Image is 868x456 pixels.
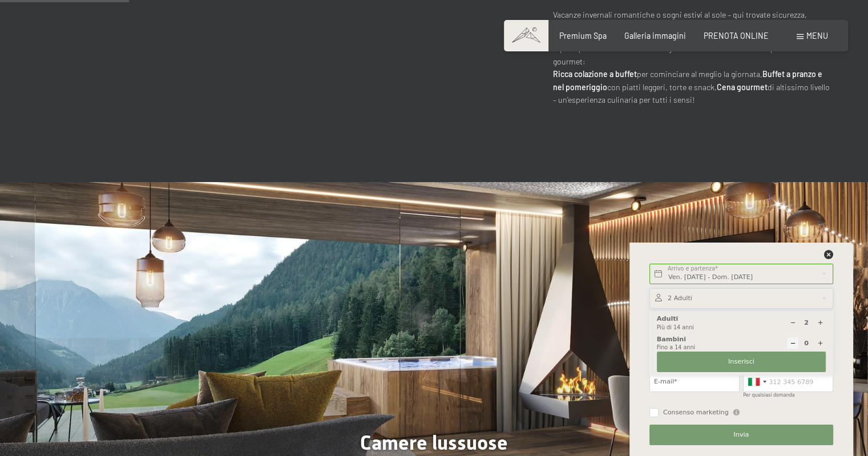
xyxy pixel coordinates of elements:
[553,9,830,34] p: Vacanze invernali romantiche o sogni estivi al sole – qui trovate sicurezza, comfort e la gioia d...
[728,357,754,366] span: Inserisci
[806,31,828,41] span: Menu
[649,425,833,445] button: Invia
[733,430,749,439] span: Invia
[743,393,795,398] label: Per qualsiasi domanda
[553,42,830,107] p: E per il palato? Vi viziamo tutto il giorno con il nostro raffinato pacchetto ¾ gourmet: per comi...
[559,31,607,41] a: Premium Spa
[553,69,637,79] strong: Ricca colazione a buffet
[744,372,770,392] div: Italy (Italia): +39
[553,69,822,92] strong: Buffet a pranzo e nel pomeriggio
[657,352,826,372] button: Inserisci
[704,31,769,41] a: PRENOTA ONLINE
[743,372,833,392] input: 312 345 6789
[624,31,686,41] a: Galleria immagini
[663,408,729,417] span: Consenso marketing
[717,82,768,92] strong: Cena gourmet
